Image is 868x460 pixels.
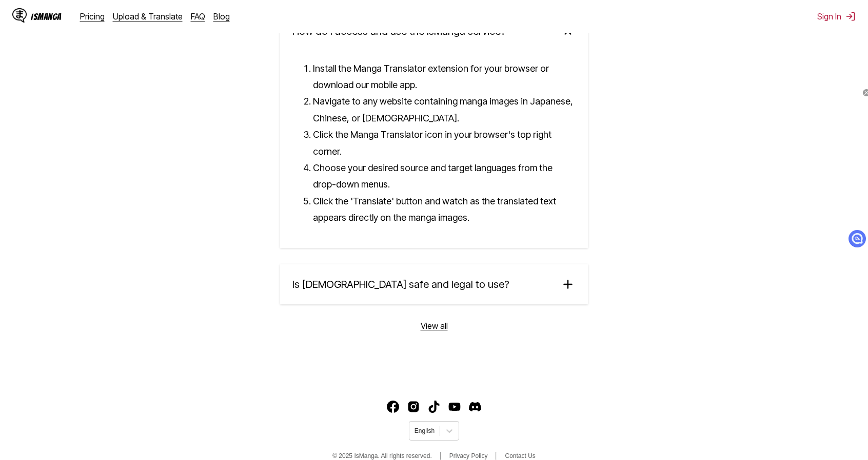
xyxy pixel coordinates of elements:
[80,11,105,22] a: Pricing
[332,452,432,459] span: © 2025 IsManga. All rights reserved.
[415,427,416,434] input: Select language
[407,401,420,413] a: Instagram
[292,278,509,290] span: Is [DEMOGRAPHIC_DATA] safe and legal to use?
[469,401,481,413] img: IsManga Discord
[469,401,481,413] a: Discord
[280,264,588,304] summary: Is [DEMOGRAPHIC_DATA] safe and legal to use?
[313,127,576,160] li: Click the Manga Translator icon in your browser's top right corner.
[557,20,579,41] img: plus
[12,8,27,23] img: IsManga Logo
[505,452,535,459] a: Contact Us
[313,193,576,226] li: Click the 'Translate' button and watch as the translated text appears directly on the manga images.
[387,401,399,413] a: Facebook
[313,60,576,94] li: Install the Manga Translator extension for your browser or download our mobile app.
[448,401,461,413] a: Youtube
[428,401,440,413] a: TikTok
[387,401,399,413] img: IsManga Facebook
[817,11,856,22] button: Sign In
[113,11,183,22] a: Upload & Translate
[313,93,576,127] li: Navigate to any website containing manga images in Japanese, Chinese, or [DEMOGRAPHIC_DATA].
[213,11,230,22] a: Blog
[448,401,461,413] img: IsManga YouTube
[449,452,488,459] a: Privacy Policy
[191,11,205,22] a: FAQ
[428,401,440,413] img: IsManga TikTok
[31,12,62,22] div: IsManga
[421,321,448,331] a: View all
[313,160,576,193] li: Choose your desired source and target languages from the drop-down menus.
[845,11,856,22] img: Sign out
[560,277,576,292] img: plus
[12,8,80,25] a: IsManga LogoIsManga
[407,401,420,413] img: IsManga Instagram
